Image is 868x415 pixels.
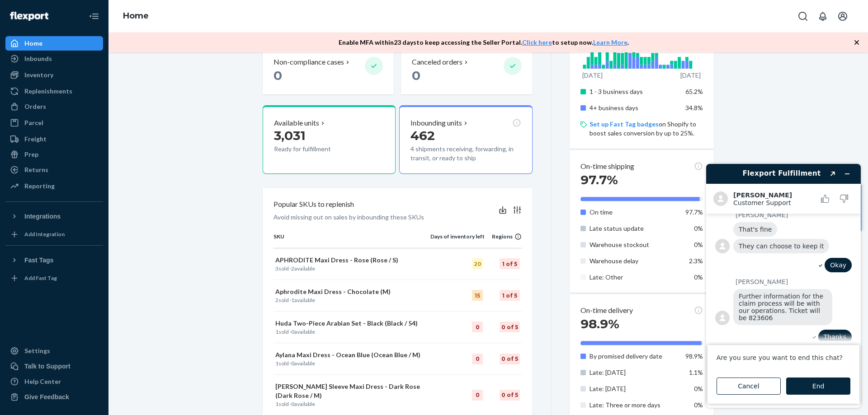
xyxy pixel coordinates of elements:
[116,3,156,29] ol: breadcrumbs
[5,99,103,114] a: Orders
[430,233,485,248] th: Days of inventory left
[401,46,532,94] button: Canceled orders 0
[24,118,43,127] div: Parcel
[5,209,103,224] button: Integrations
[5,374,103,389] a: Help Center
[275,382,429,400] p: [PERSON_NAME] Sleeve Maxi Dress - Dark Rose (Dark Rose / M)
[24,346,50,355] div: Settings
[275,265,278,272] span: 3
[24,392,69,401] div: Give Feedback
[685,88,703,95] span: 65.2%
[472,290,483,301] div: 15
[274,145,358,154] p: Ready for fulfillment
[263,46,394,94] button: Non-compliance cases 0
[580,316,619,331] span: 98.9%
[472,322,483,332] div: 0
[522,38,552,46] a: Click here
[689,368,703,376] span: 1.1%
[590,224,679,233] p: Late status update
[814,7,832,25] button: Open notifications
[5,36,103,51] a: Home
[274,118,319,128] p: Available units
[291,297,294,303] span: 1
[410,118,462,128] p: Inbounding units
[685,208,703,216] span: 97.7%
[24,182,55,191] div: Reporting
[5,390,103,404] button: Give Feedback
[689,257,703,265] span: 2.3%
[275,328,278,335] span: 1
[275,287,429,296] p: Aphrodite Maxi Dress - Chocolate (M)
[5,147,103,162] a: Prep
[694,273,703,281] span: 0%
[590,208,679,217] p: On time
[275,360,278,367] span: 1
[590,401,679,410] p: Late: Three or more days
[412,57,462,67] p: Canceled orders
[24,150,38,159] div: Prep
[123,11,149,21] a: Home
[20,6,38,14] span: Chat
[834,7,852,25] button: Open account menu
[580,161,634,172] p: On-time shipping
[794,7,812,25] button: Open Search Box
[5,253,103,267] button: Fast Tags
[5,51,103,66] a: Inbounds
[582,71,603,80] p: [DATE]
[472,390,483,401] div: 0
[590,384,679,393] p: Late: [DATE]
[10,12,48,21] img: Flexport logo
[5,116,103,130] a: Parcel
[485,233,522,240] div: Regions
[580,172,618,187] span: 97.7%
[500,390,520,401] div: 0 of 5
[5,344,103,358] a: Settings
[275,256,429,265] p: APHRODITE Maxi Dress - Rose (Rose / S)
[694,224,703,232] span: 0%
[24,87,72,96] div: Replenishments
[590,120,703,138] p: on Shopify to boost sales conversion by up to 25%.
[85,7,103,25] button: Close Navigation
[699,157,868,415] iframe: Find more information here
[24,377,61,386] div: Help Center
[5,68,103,82] a: Inventory
[410,128,435,143] span: 462
[274,68,282,83] span: 0
[291,360,294,367] span: 0
[275,359,429,367] p: sold · available
[5,227,103,242] a: Add Integration
[680,71,701,80] p: [DATE]
[24,70,53,79] div: Inventory
[5,132,103,146] a: Freight
[590,240,679,249] p: Warehouse stockout
[500,322,520,332] div: 0 of 5
[274,57,344,67] p: Non-compliance cases
[275,328,429,336] p: sold · available
[500,354,520,364] div: 0 of 5
[410,145,521,163] p: 4 shipments receiving, forwarding, in transit, or ready to ship
[263,105,396,174] button: Available units3,031Ready for fulfillment
[590,87,679,96] p: 1 - 3 business days
[590,256,679,266] p: Warehouse delay
[275,297,278,303] span: 2
[590,273,679,282] p: Late: Other
[590,368,679,377] p: Late: [DATE]
[5,271,103,285] a: Add Fast Tag
[274,233,430,248] th: SKU
[5,163,103,177] a: Returns
[275,350,429,359] p: Aylana Maxi Dress - Ocean Blue (Ocean Blue / M)
[339,38,629,47] p: Enable MFA within 23 days to keep accessing the Seller Portal. to setup now. .
[274,213,424,222] p: Avoid missing out on sales by inbounding these SKUs
[24,102,46,111] div: Orders
[500,290,520,301] div: 1 of 5
[590,352,679,361] p: By promised delivery date
[24,135,47,144] div: Freight
[24,256,53,265] div: Fast Tags
[472,258,483,269] div: 20
[24,274,57,282] div: Add Fast Tag
[500,258,520,269] div: 1 of 5
[24,230,65,238] div: Add Integration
